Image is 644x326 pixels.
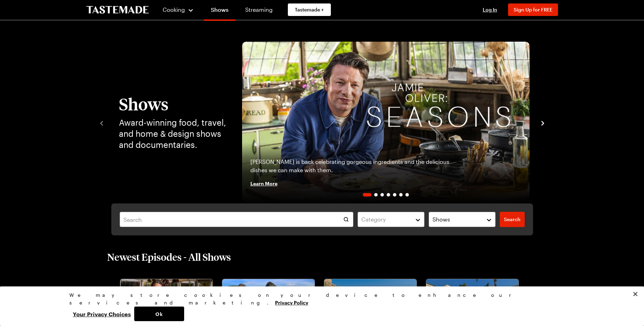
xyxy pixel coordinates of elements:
[393,193,396,197] span: Go to slide 5
[250,180,277,187] span: Learn More
[69,291,569,307] div: We may store cookies on your device to enhance our services and marketing.
[107,251,231,263] h2: Newest Episodes - All Shows
[380,193,384,197] span: Go to slide 3
[119,117,228,150] p: Award-winning food, travel, and home & design shows and documentaries.
[119,95,228,113] h1: Shows
[387,193,390,197] span: Go to slide 4
[476,6,504,13] button: Log In
[539,118,546,127] button: navigate to next item
[514,7,552,12] span: Sign Up for FREE
[98,118,105,127] button: navigate to previous item
[69,307,134,321] button: Your Privacy Choices
[163,6,185,13] span: Cooking
[295,6,324,13] span: Tastemade +
[628,286,643,302] button: Close
[405,193,409,197] span: Go to slide 7
[250,158,467,174] p: [PERSON_NAME] is back celebrating gorgeous ingredients and the delicious dishes we can make with ...
[508,3,558,16] button: Sign Up for FREE
[358,212,424,227] button: Category
[242,42,530,203] a: Jamie Oliver: Seasons[PERSON_NAME] is back celebrating gorgeous ingredients and the delicious dis...
[504,216,521,223] span: Search
[204,1,235,21] a: Shows
[242,42,530,203] img: Jamie Oliver: Seasons
[429,212,496,227] button: Shows
[163,1,194,18] button: Cooking
[86,6,149,14] a: To Tastemade Home Page
[288,3,331,16] a: Tastemade +
[483,7,497,12] span: Log In
[69,291,569,321] div: Privacy
[275,299,308,306] a: More information about your privacy, opens in a new tab
[432,215,450,224] span: Shows
[363,193,371,197] span: Go to slide 1
[399,193,403,197] span: Go to slide 6
[361,215,410,224] div: Category
[134,307,184,321] button: Ok
[374,193,378,197] span: Go to slide 2
[500,212,525,227] a: filters
[120,212,354,227] input: Search
[242,42,530,203] div: 1 / 7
